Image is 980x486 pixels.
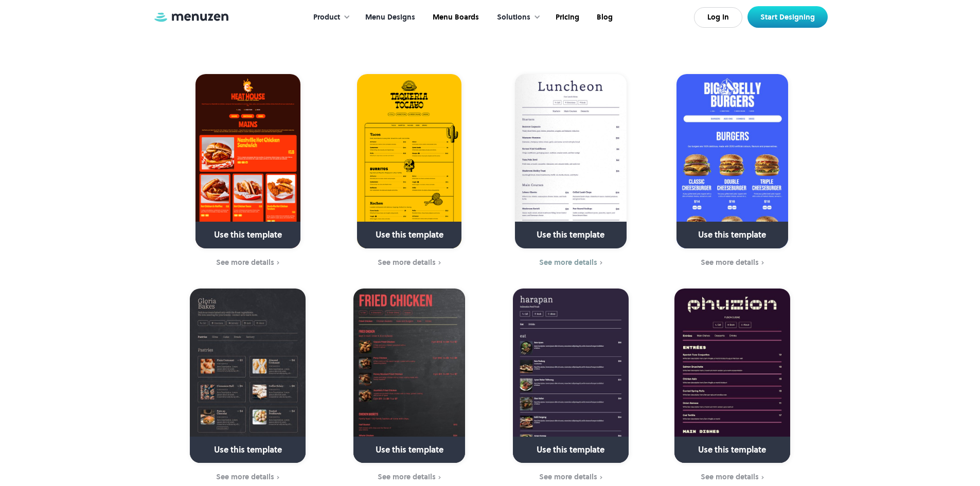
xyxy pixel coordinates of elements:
div: See more details [539,258,597,266]
div: See more details [378,258,436,266]
div: See more details [539,473,597,481]
a: Use this template [513,289,629,463]
a: See more details [658,257,807,268]
div: Product [313,12,340,23]
a: Use this template [195,74,300,248]
a: See more details [335,472,484,483]
div: Product [303,2,355,33]
a: Log In [694,7,742,28]
div: See more details [216,258,274,266]
div: See more details [701,473,759,481]
a: Start Designing [747,6,828,28]
a: See more details [496,472,645,483]
a: Use this template [357,74,461,248]
a: Menu Designs [355,2,423,33]
a: See more details [174,472,323,483]
div: See more details [701,258,759,266]
a: Use this template [674,289,790,463]
div: Solutions [497,12,530,23]
a: Menu Boards [423,2,487,33]
a: Use this template [353,289,465,463]
a: Blog [587,2,620,33]
a: See more details [658,472,807,483]
a: Use this template [190,289,306,463]
div: See more details [378,473,436,481]
div: See more details [216,473,274,481]
div: Solutions [487,2,546,33]
a: Pricing [546,2,587,33]
a: Use this template [515,74,627,248]
a: See more details [174,257,323,268]
a: See more details [496,257,645,268]
a: Use this template [676,74,788,248]
a: See more details [335,257,484,268]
